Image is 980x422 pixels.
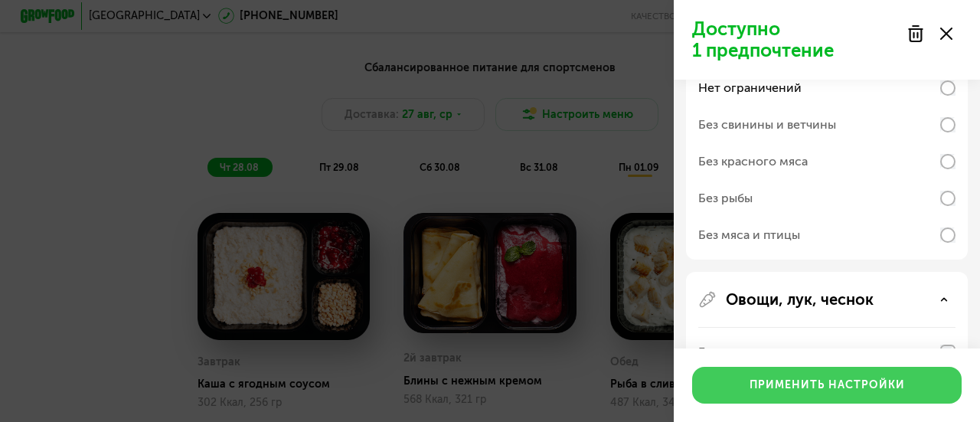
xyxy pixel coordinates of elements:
[698,226,800,244] div: Без мяса и птицы
[698,116,836,134] div: Без свинины и ветчины
[726,290,874,309] p: Овощи, лук, чеснок
[692,367,962,404] button: Применить настройки
[698,189,753,208] div: Без рыбы
[692,18,897,61] p: Доступно 1 предпочтение
[698,152,808,171] div: Без красного мяса
[750,378,905,393] div: Применить настройки
[698,343,783,361] div: Без сельдерея
[698,79,802,97] div: Нет ограничений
